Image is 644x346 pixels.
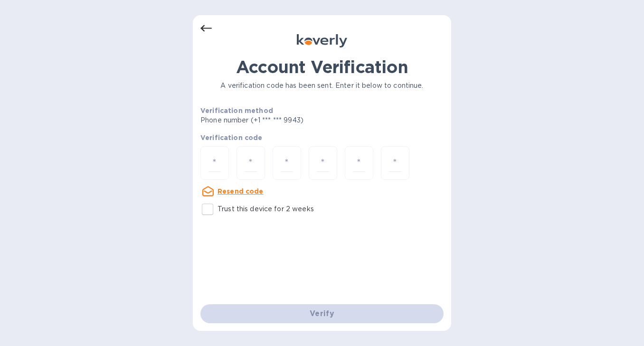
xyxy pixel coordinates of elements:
h1: Account Verification [200,57,444,77]
p: Phone number (+1 *** *** 9943) [200,115,376,125]
b: Verification method [200,107,273,114]
u: Resend code [218,187,264,195]
p: A verification code has been sent. Enter it below to continue. [200,81,444,91]
p: Verification code [200,133,444,142]
p: Trust this device for 2 weeks [218,204,314,214]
